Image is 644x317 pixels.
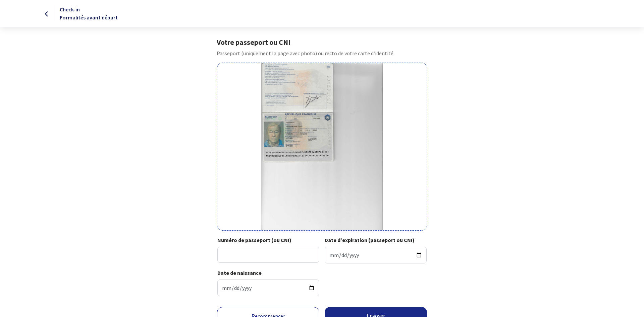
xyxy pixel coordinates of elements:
[217,237,291,243] strong: Numéro de passeport (ou CNI)
[217,49,427,57] p: Passeport (uniquement la page avec photo) ou recto de votre carte d’identité.
[261,63,383,230] img: lenormant-yves.png
[217,269,262,276] strong: Date de naissance
[217,38,427,47] h1: Votre passeport ou CNI
[60,6,118,21] span: Check-in Formalités avant départ
[325,237,415,243] strong: Date d'expiration (passeport ou CNI)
